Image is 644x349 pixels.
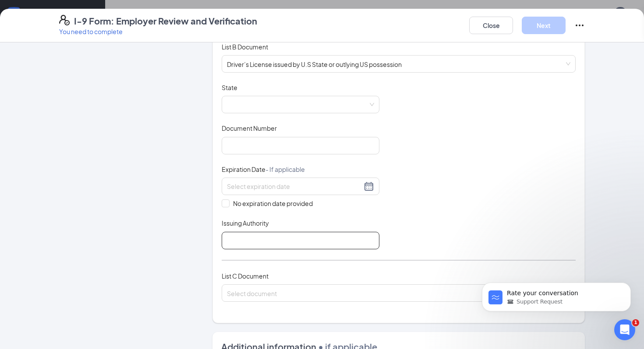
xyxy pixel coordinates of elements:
span: List C Document [222,272,269,280]
h4: I-9 Form: Employer Review and Verification [74,15,257,27]
svg: Ellipses [574,20,585,31]
span: 1 [632,319,639,326]
span: State [222,83,237,92]
p: You need to complete [59,27,257,36]
button: Next [522,17,566,34]
span: Driver’s License issued by U.S State or outlying US possession [227,56,570,72]
input: Select expiration date [227,181,362,191]
span: Issuing Authority [222,219,269,227]
span: List B Document [222,43,268,51]
span: No expiration date provided [230,199,316,208]
iframe: Intercom live chat [614,319,635,340]
span: Document Number [222,124,277,133]
span: - If applicable [265,165,305,173]
iframe: Intercom notifications message [469,264,644,325]
span: Expiration Date [222,165,305,174]
button: Close [469,17,513,34]
svg: FormI9EVerifyIcon [59,15,70,25]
